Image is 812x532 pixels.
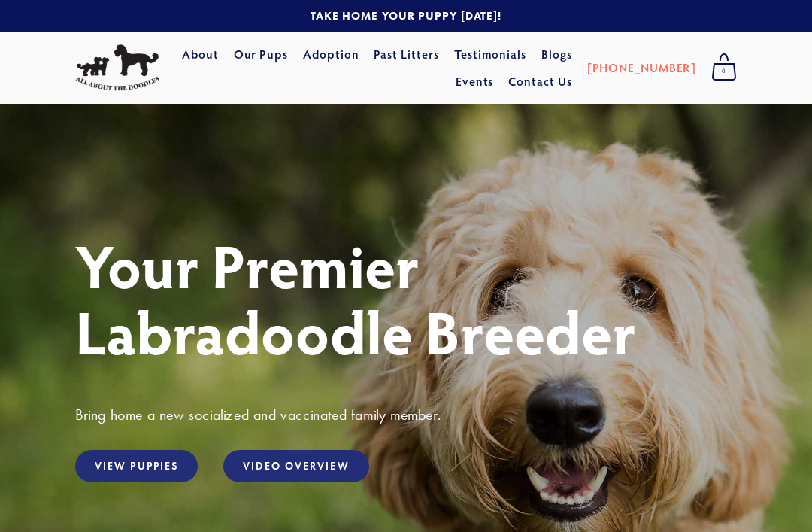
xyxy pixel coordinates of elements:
a: Past Litters [374,46,439,62]
h3: Bring home a new socialized and vaccinated family member. [75,405,737,424]
img: All About The Doodles [75,44,159,91]
a: Testimonials [454,41,527,68]
a: Blogs [541,41,572,68]
a: Video Overview [223,450,368,482]
a: [PHONE_NUMBER] [587,54,696,81]
a: Events [456,68,494,95]
span: 0 [711,62,737,81]
a: Adoption [303,41,359,68]
h1: Your Premier Labradoodle Breeder [75,232,737,364]
a: Our Pups [234,41,289,68]
a: View Puppies [75,450,198,482]
a: 0 items in cart [704,49,744,87]
a: About [182,41,219,68]
a: Contact Us [508,68,572,95]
